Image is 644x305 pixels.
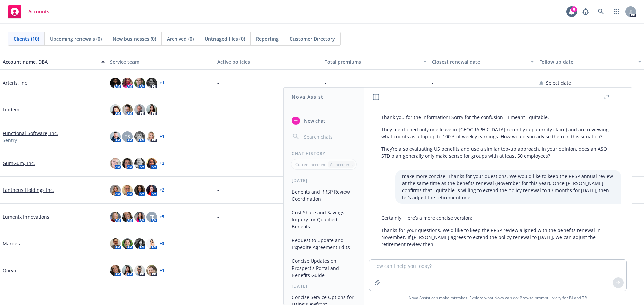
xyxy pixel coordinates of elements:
button: Active policies [215,54,322,70]
img: photo [146,265,157,276]
p: make more concise: Thanks for your questions. We would like to keep the RRSP annual review at the... [402,173,614,201]
img: photo [146,238,157,249]
div: Closest renewal date [432,58,527,65]
button: Concise Updates on Prospect's Portal and Benefits Guide [289,255,359,281]
p: All accounts [330,162,353,167]
a: + 2 [160,161,164,165]
img: photo [122,238,133,249]
span: Nova Assist can make mistakes. Explore what Nova can do: Browse prompt library for and [367,291,629,305]
a: Qorvo [3,267,16,274]
a: GumGum, Inc. [3,160,35,167]
a: Findem [3,106,19,113]
img: photo [110,238,121,249]
img: photo [134,158,145,169]
img: photo [134,78,145,88]
button: Closest renewal date [429,54,537,70]
img: photo [146,185,157,196]
span: Reporting [256,35,279,42]
img: photo [146,158,157,169]
span: Clients (10) [14,35,39,42]
a: + 1 [160,269,164,273]
span: - [217,186,219,194]
img: photo [146,131,157,142]
a: + 5 [160,215,164,219]
a: Accounts [5,2,52,21]
a: Arteris, Inc. [3,79,29,86]
a: Functional Software, Inc. [3,130,58,137]
div: [DATE] [284,283,364,289]
button: Request to Update and Expedite Agreement Edits [289,235,359,253]
span: Upcoming renewals (0) [50,35,102,42]
span: New chat [303,117,325,124]
span: Accounts [28,9,49,14]
img: photo [110,265,121,276]
img: photo [146,104,157,115]
span: Archived (0) [167,35,194,42]
span: TS [125,133,130,140]
a: Lumenix Innovations [3,213,49,220]
button: Cost Share and Savings Inquiry for Qualified Benefits [289,207,359,232]
button: New chat [289,115,359,127]
img: photo [110,185,121,196]
span: - [217,213,219,220]
div: Total premiums [325,58,419,65]
span: Sentry [3,137,17,144]
a: + 2 [160,188,164,192]
img: photo [110,78,121,88]
input: Search chats [303,132,356,141]
a: Report a Bug [579,5,592,18]
a: TR [582,295,587,301]
img: photo [110,131,121,142]
img: photo [110,212,121,222]
span: - [217,133,219,140]
button: Total premiums [322,54,429,70]
a: Lantheus Holdings Inc. [3,186,54,194]
p: They’re also evaluating US benefits and use a similar top-up approach. In your opinion, does an A... [381,145,614,159]
button: Follow up date [537,54,644,70]
a: Search [594,5,608,18]
img: photo [110,104,121,115]
span: - [217,79,219,86]
a: Marqeta [3,240,22,247]
img: photo [134,265,145,276]
img: photo [134,104,145,115]
img: photo [122,104,133,115]
a: + 1 [160,135,164,139]
div: 6 [571,6,577,12]
span: Select date [546,79,571,86]
button: Service team [107,54,215,70]
span: - [217,267,219,274]
span: - [217,240,219,247]
span: Customer Directory [290,35,335,42]
p: Current account [295,162,325,167]
div: [DATE] [284,178,364,183]
span: New businesses (0) [113,35,156,42]
span: - [217,160,219,167]
span: - [325,79,326,86]
div: Chat History [284,151,364,156]
a: + 1 [160,81,164,85]
p: They mentioned only one leave in [GEOGRAPHIC_DATA] recently (a paternity claim) and are reviewing... [381,126,614,140]
span: - [432,79,434,86]
div: Service team [110,58,212,65]
img: photo [122,78,133,88]
img: photo [122,158,133,169]
img: photo [134,238,145,249]
p: Thanks for your questions. We'd like to keep the RRSP review aligned with the benefits renewal in... [381,227,614,248]
img: photo [122,212,133,222]
img: photo [146,78,157,88]
div: Account name, DBA [3,58,97,65]
span: FE [149,213,154,220]
button: Benefits and RRSP Review Coordination [289,186,359,204]
img: photo [134,131,145,142]
div: Follow up date [539,58,634,65]
img: photo [122,265,133,276]
a: BI [569,295,573,301]
img: photo [122,185,133,196]
span: - [217,106,219,113]
img: photo [110,158,121,169]
span: Untriaged files (0) [205,35,245,42]
a: + 3 [160,242,164,246]
img: photo [134,185,145,196]
img: photo [134,212,145,222]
